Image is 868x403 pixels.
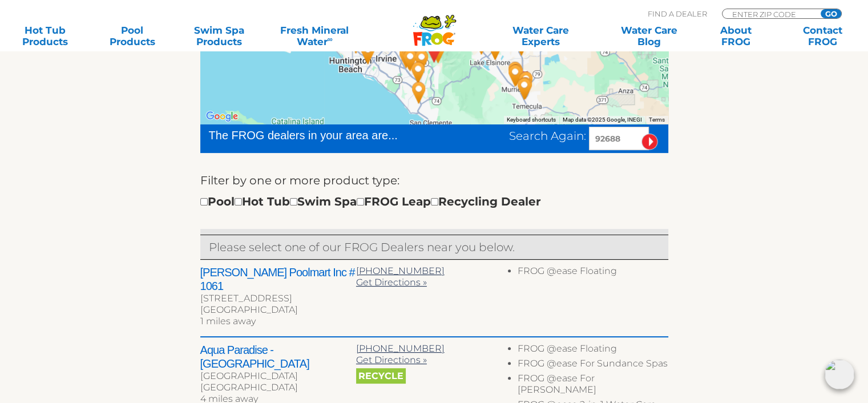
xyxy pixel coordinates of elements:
[615,25,683,47] a: Water CareBlog
[498,55,533,95] div: CalWest Resort Living - 23 miles away.
[401,72,437,112] div: Hot Spring Spas of Orange County - 12 miles away.
[649,116,665,123] a: Terms (opens in new tab)
[11,25,79,47] a: Hot TubProducts
[327,35,332,43] sup: ∞
[507,68,542,108] div: Blue Haven Pools - Murrieta/Temecula/Southwest Riv - 27 miles away.
[486,25,596,47] a: Water CareExperts
[648,9,707,19] p: Find A Dealer
[209,127,439,144] div: The FROG dealers in your area are...
[272,25,357,47] a: Fresh MineralWater∞
[389,37,424,77] div: Aqua Paradise - Laguna Hills - 8 miles away.
[356,265,445,276] a: [PHONE_NUMBER]
[518,373,668,399] li: FROG @ease For [PERSON_NAME]
[200,265,356,293] h2: [PERSON_NAME] Poolmart Inc # 1061
[203,109,241,124] img: Google
[209,238,660,256] p: Please select one of our FROG Dealers near you below.
[789,25,857,47] a: ContactFROG
[498,53,533,92] div: Leslie's Poolmart, Inc. # 940 - 23 miles away.
[518,358,668,373] li: FROG @ease For Sundance Spas
[200,293,356,304] div: [STREET_ADDRESS]
[185,25,253,47] a: Swim SpaProducts
[401,53,436,92] div: Blue Haven Pools - Orange County - 7 miles away.
[731,9,808,19] input: Zip Code Form
[200,316,256,327] span: 1 miles away
[200,370,356,382] div: [GEOGRAPHIC_DATA]
[507,116,556,124] button: Keyboard shortcuts
[203,109,241,124] a: Open this area in Google Maps (opens a new window)
[391,38,427,78] div: Leslie's Poolmart, Inc. # 750 - 7 miles away.
[356,277,427,288] a: Get Directions »
[518,343,668,358] li: FROG @ease Floating
[563,116,642,123] span: Map data ©2025 Google, INEGI
[702,25,769,47] a: AboutFROG
[200,192,541,211] div: Pool Hot Tub Swim Spa FROG Leap Recycling Dealer
[518,265,668,280] li: FROG @ease Floating
[508,68,543,108] div: Valley Hot Spring Spas - Temecula - 27 miles away.
[200,304,356,316] div: [GEOGRAPHIC_DATA]
[499,55,534,95] div: Valley Hot Spring Spas - Murrieta - 24 miles away.
[98,25,165,47] a: PoolProducts
[200,382,356,393] div: [GEOGRAPHIC_DATA]
[356,343,445,354] a: [PHONE_NUMBER]
[356,368,406,384] span: Recycle
[200,343,356,370] h2: Aqua Paradise - [GEOGRAPHIC_DATA]
[200,171,399,190] label: Filter by one or more product type:
[508,62,544,102] div: Leslie's Poolmart Inc # 408 - 27 miles away.
[641,134,658,150] input: Submit
[509,129,586,143] span: Search Again:
[393,40,428,80] div: Mission Valley Spas - 7 miles away.
[825,360,854,389] img: openIcon
[821,9,841,18] input: GO
[350,33,386,73] div: OC Spas & Hot Tubs - 18 miles away.
[356,354,427,365] a: Get Directions »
